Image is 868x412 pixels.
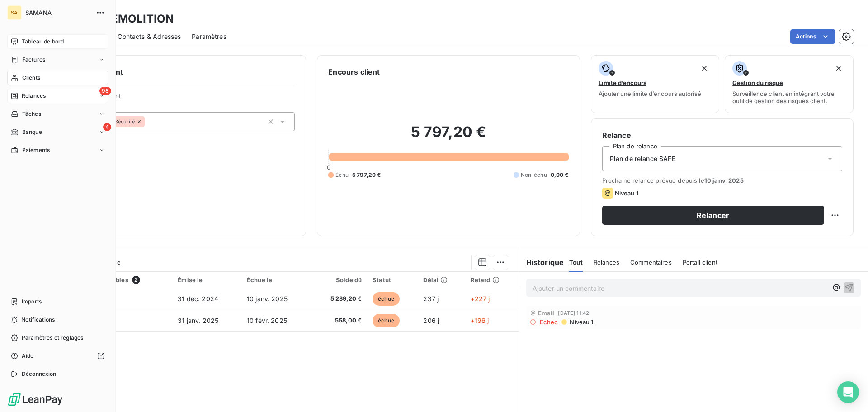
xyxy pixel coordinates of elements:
span: Échu [335,171,349,179]
a: Tâches [7,107,108,121]
span: [DATE] 11:42 [558,310,589,316]
span: échue [373,292,400,306]
span: Relances [22,92,46,100]
div: Pièces comptables [72,276,167,284]
div: Émise le [178,276,236,284]
span: Non-échu [521,171,547,179]
button: Limite d’encoursAjouter une limite d’encours autorisé [591,55,720,113]
span: SAMANA [25,9,90,16]
h2: 5 797,20 € [328,123,568,150]
span: Commentaires [630,259,672,266]
span: 31 janv. 2025 [178,317,218,324]
div: SA [7,5,22,20]
span: 98 [99,87,111,95]
span: +227 j [471,295,490,303]
a: Paiements [7,143,108,157]
span: Paramètres [192,32,226,41]
span: 206 j [423,317,439,324]
span: Niveau 1 [569,318,593,326]
span: 10 janv. 2025 [247,295,288,303]
span: échue [373,314,400,327]
h6: Informations client [55,66,295,77]
span: Email [538,309,555,317]
div: Échue le [247,276,305,284]
span: Plan de relance SAFE [610,154,675,163]
span: 237 j [423,295,439,303]
span: 4 [103,123,111,131]
span: Banque [22,128,42,136]
div: Solde dû [316,276,362,284]
span: +196 j [471,317,489,324]
span: 0 [327,164,330,171]
span: Echec [540,318,558,326]
span: Surveiller ce client en intégrant votre outil de gestion des risques client. [732,90,846,104]
span: Gestion du risque [732,79,783,86]
a: Paramètres et réglages [7,331,108,345]
span: Prochaine relance prévue depuis le [602,177,842,184]
h3: LBS DEMOLITION [80,11,174,27]
h6: Encours client [328,66,380,77]
h6: Historique [519,257,564,268]
span: Paramètres et réglages [22,334,83,342]
a: 4Banque [7,125,108,139]
span: 5 797,20 € [352,171,381,179]
button: Gestion du risqueSurveiller ce client en intégrant votre outil de gestion des risques client. [725,55,854,113]
a: Clients [7,71,108,85]
span: Tableau de bord [22,38,64,46]
input: Ajouter une valeur [145,118,152,126]
div: Open Intercom Messenger [837,381,859,403]
span: Portail client [683,259,717,266]
span: Tout [569,259,583,266]
span: 5 239,20 € [316,294,362,303]
span: Notifications [21,316,55,324]
span: Niveau 1 [615,189,638,197]
a: Imports [7,294,108,309]
span: Clients [22,74,40,82]
h6: Relance [602,130,842,141]
a: Factures [7,52,108,67]
span: Propriétés Client [73,92,295,105]
span: Aide [22,352,34,360]
div: Retard [471,276,513,284]
span: Déconnexion [22,370,57,378]
span: Contacts & Adresses [118,32,181,41]
a: Aide [7,349,108,363]
span: Limite d’encours [599,79,646,86]
span: Tâches [22,110,41,118]
span: 0,00 € [551,171,569,179]
span: 31 déc. 2024 [178,295,218,303]
span: Ajouter une limite d’encours autorisé [599,90,701,97]
img: Logo LeanPay [7,392,63,407]
button: Relancer [602,206,824,225]
a: 98Relances [7,89,108,103]
span: Relances [594,259,619,266]
span: Imports [22,298,42,306]
span: 10 févr. 2025 [247,317,287,324]
div: Statut [373,276,412,284]
button: Actions [790,29,835,44]
span: 10 janv. 2025 [704,177,744,184]
div: Délai [423,276,459,284]
span: 2 [132,276,140,284]
span: 558,00 € [316,316,362,325]
span: Paiements [22,146,50,154]
a: Tableau de bord [7,34,108,49]
span: Factures [22,56,45,64]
